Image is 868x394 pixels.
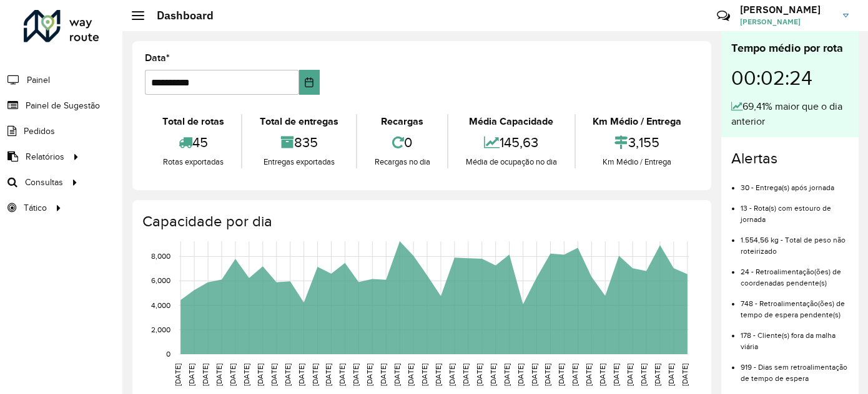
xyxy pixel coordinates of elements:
[571,363,579,386] text: [DATE]
[151,325,170,334] text: 2,000
[360,114,444,129] div: Recargas
[256,363,264,386] text: [DATE]
[174,363,182,386] text: [DATE]
[145,50,170,65] label: Data
[311,363,319,386] text: [DATE]
[503,363,511,386] text: [DATE]
[451,114,571,129] div: Média Capacidade
[731,99,849,129] div: 69,41% maior que o dia anterior
[741,289,849,320] li: 748 - Retroalimentação(ões) de tempo de espera pendente(s)
[579,129,696,156] div: 3,155
[24,125,55,138] span: Pedidos
[245,156,352,168] div: Entregas exportadas
[681,363,689,386] text: [DATE]
[360,129,444,156] div: 0
[284,363,292,386] text: [DATE]
[639,363,648,386] text: [DATE]
[215,363,223,386] text: [DATE]
[579,156,696,168] div: Km Médio / Entrega
[731,57,849,99] div: 00:02:24
[151,277,170,285] text: 6,000
[365,363,373,386] text: [DATE]
[612,363,620,386] text: [DATE]
[166,350,170,358] text: 0
[245,114,352,129] div: Total de entregas
[26,99,100,112] span: Painel de Sugestão
[475,363,483,386] text: [DATE]
[352,363,360,386] text: [DATE]
[27,74,50,87] span: Painel
[245,129,352,156] div: 835
[530,363,538,386] text: [DATE]
[710,2,737,29] a: Contato Rápido
[731,150,849,168] h4: Alertas
[324,363,332,386] text: [DATE]
[557,363,565,386] text: [DATE]
[187,363,195,386] text: [DATE]
[451,129,571,156] div: 145,63
[598,363,606,386] text: [DATE]
[741,257,849,289] li: 24 - Retroalimentação(ões) de coordenadas pendente(s)
[741,193,849,225] li: 13 - Rota(s) com estouro de jornada
[297,363,305,386] text: [DATE]
[579,114,696,129] div: Km Médio / Entrega
[461,363,470,386] text: [DATE]
[242,363,250,386] text: [DATE]
[667,363,675,386] text: [DATE]
[420,363,428,386] text: [DATE]
[740,16,834,27] span: [PERSON_NAME]
[26,150,64,163] span: Relatórios
[379,363,387,386] text: [DATE]
[338,363,346,386] text: [DATE]
[151,252,170,261] text: 8,000
[653,363,661,386] text: [DATE]
[543,363,551,386] text: [DATE]
[516,363,525,386] text: [DATE]
[626,363,634,386] text: [DATE]
[448,363,456,386] text: [DATE]
[270,363,278,386] text: [DATE]
[407,363,415,386] text: [DATE]
[24,201,47,214] span: Tático
[741,352,849,384] li: 919 - Dias sem retroalimentação de tempo de espera
[229,363,237,386] text: [DATE]
[151,301,170,309] text: 4,000
[731,40,849,57] div: Tempo médio por rota
[741,225,849,257] li: 1.554,56 kg - Total de peso não roteirizado
[393,363,401,386] text: [DATE]
[201,363,209,386] text: [DATE]
[25,176,63,189] span: Consultas
[148,114,238,129] div: Total de rotas
[489,363,497,386] text: [DATE]
[584,363,593,386] text: [DATE]
[741,173,849,193] li: 30 - Entrega(s) após jornada
[144,9,214,22] h2: Dashboard
[741,320,849,352] li: 178 - Cliente(s) fora da malha viária
[360,156,444,168] div: Recargas no dia
[299,70,320,95] button: Choose Date
[142,213,699,231] h4: Capacidade por dia
[148,156,238,168] div: Rotas exportadas
[148,129,238,156] div: 45
[434,363,442,386] text: [DATE]
[451,156,571,168] div: Média de ocupação no dia
[740,4,834,16] h3: [PERSON_NAME]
